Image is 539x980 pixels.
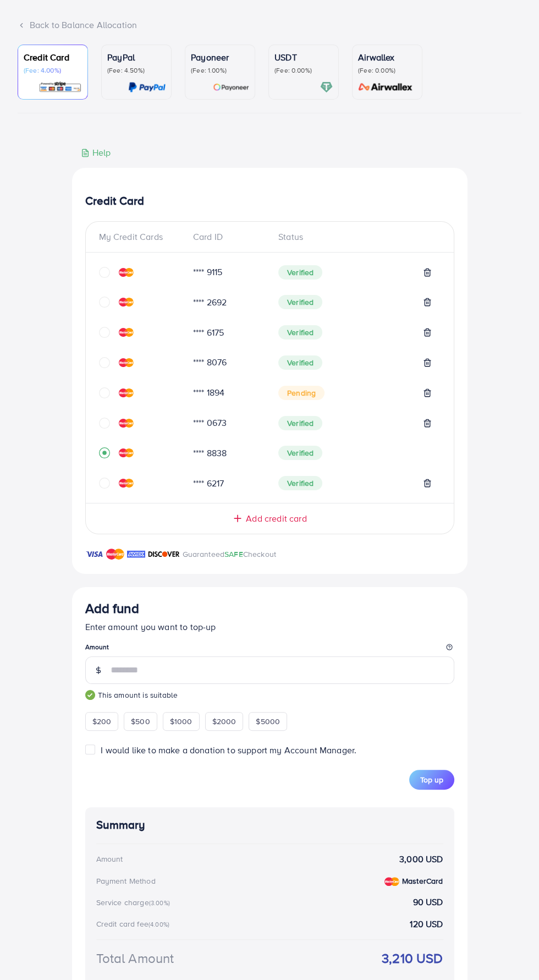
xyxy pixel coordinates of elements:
div: Help [81,146,111,159]
span: I would like to make a donation to support my Account Manager. [101,744,356,756]
div: Card ID [184,231,269,243]
img: credit [384,877,399,886]
h3: Add fund [85,600,139,616]
p: Payoneer [191,51,249,64]
svg: circle [99,327,110,338]
iframe: Chat [492,930,531,972]
span: Verified [278,446,322,460]
span: Verified [278,265,322,280]
span: Verified [278,295,322,309]
span: $5000 [256,716,280,727]
img: credit [119,328,134,337]
div: Status [269,231,441,243]
span: $500 [131,716,150,727]
span: $1000 [170,716,193,727]
strong: MasterCard [402,875,443,886]
img: card [213,81,249,94]
img: card [38,81,82,94]
div: Payment Method [96,875,156,886]
span: Verified [278,325,322,340]
span: SAFE [224,549,243,560]
img: credit [119,419,134,428]
p: Guaranteed Checkout [183,548,277,561]
svg: circle [99,297,110,308]
img: brand [127,548,145,561]
div: Total Amount [96,949,174,968]
img: credit [119,268,134,277]
img: card [128,81,166,94]
img: card [355,81,416,94]
img: brand [85,548,103,561]
p: USDT [274,51,333,64]
svg: circle [99,267,110,278]
img: credit [119,358,134,367]
img: card [320,81,333,94]
small: (3.00%) [149,899,170,907]
svg: circle [99,387,110,398]
p: PayPal [107,51,166,64]
p: (Fee: 4.50%) [107,66,166,75]
small: (4.00%) [148,920,169,929]
span: $200 [92,716,112,727]
small: This amount is suitable [85,689,454,700]
p: Credit Card [24,51,82,64]
p: Enter amount you want to top-up [85,620,454,633]
p: Airwallex [358,51,416,64]
svg: circle [99,357,110,368]
span: Top up [420,774,443,785]
div: My Credit Cards [99,231,184,243]
img: guide [85,690,95,700]
strong: 3,000 USD [399,853,443,866]
p: (Fee: 1.00%) [191,66,249,75]
p: (Fee: 4.00%) [24,66,82,75]
h4: Credit Card [85,194,454,208]
svg: circle [99,418,110,429]
span: Verified [278,355,322,370]
strong: 120 USD [410,918,443,930]
p: (Fee: 0.00%) [358,66,416,75]
div: Back to Balance Allocation [18,19,521,31]
strong: 3,210 USD [382,949,443,968]
legend: Amount [85,642,454,656]
img: credit [119,448,134,457]
img: brand [148,548,180,561]
strong: 90 USD [413,896,443,908]
div: Credit card fee [96,918,173,929]
span: Add credit card [246,512,306,525]
span: Verified [278,416,322,430]
img: credit [119,298,134,306]
svg: record circle [99,447,110,458]
button: Top up [409,770,454,790]
img: brand [106,548,124,561]
h4: Summary [96,818,443,832]
div: Amount [96,853,123,864]
div: Service charge [96,897,173,908]
span: Pending [278,386,324,400]
img: credit [119,388,134,397]
p: (Fee: 0.00%) [274,66,333,75]
img: credit [119,479,134,488]
span: $2000 [212,716,237,727]
span: Verified [278,476,322,490]
svg: circle [99,478,110,489]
